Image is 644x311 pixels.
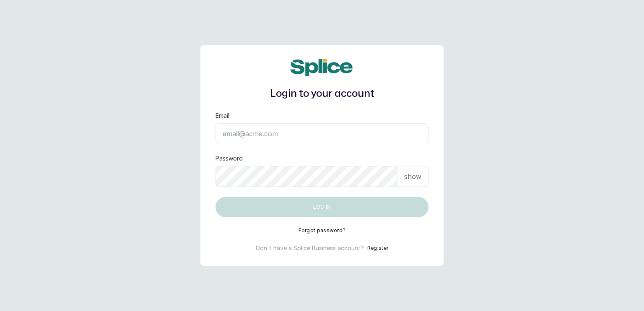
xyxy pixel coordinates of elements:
button: Forgot password? [299,227,346,234]
p: show [404,171,421,181]
h1: Login to your account [216,86,428,101]
label: Email [216,111,229,120]
label: Password [216,154,243,163]
button: Log in [216,197,428,217]
p: Don't have a Splice Business account? [256,244,364,252]
button: Register [367,244,388,252]
input: email@acme.com [216,123,428,144]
